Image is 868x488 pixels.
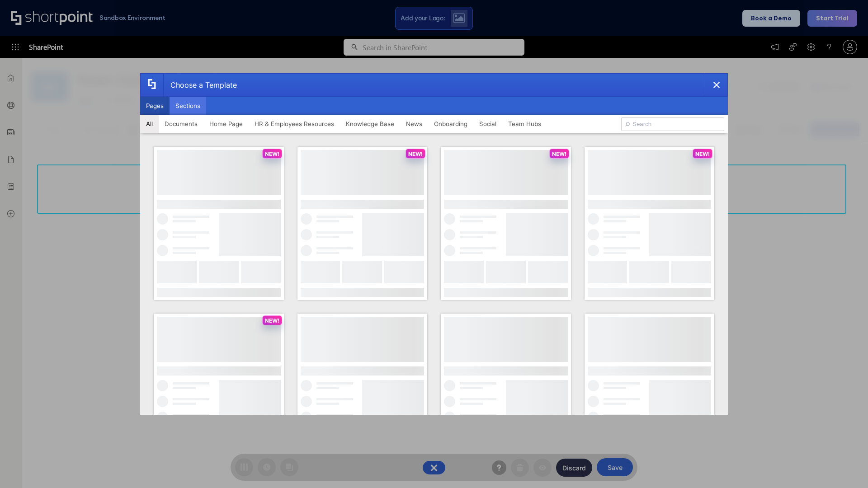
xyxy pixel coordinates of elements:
[140,115,159,133] button: All
[428,115,473,133] button: Onboarding
[552,150,566,157] p: NEW!
[249,115,340,133] button: HR & Employees Resources
[140,97,170,115] button: Pages
[159,115,203,133] button: Documents
[265,150,279,157] p: NEW!
[695,150,710,157] p: NEW!
[400,115,428,133] button: News
[621,117,724,131] input: Search
[473,115,502,133] button: Social
[140,73,728,415] div: template selector
[170,97,206,115] button: Sections
[340,115,400,133] button: Knowledge Base
[823,445,868,488] iframe: Chat Widget
[408,150,423,157] p: NEW!
[502,115,547,133] button: Team Hubs
[265,317,279,324] p: NEW!
[163,74,237,96] div: Choose a Template
[203,115,249,133] button: Home Page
